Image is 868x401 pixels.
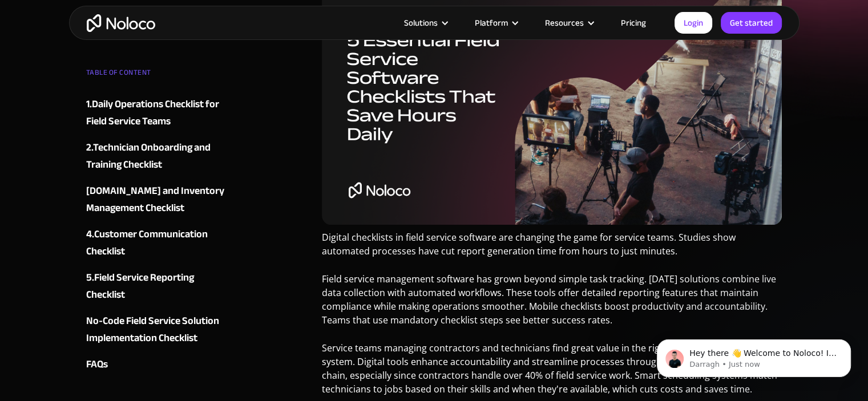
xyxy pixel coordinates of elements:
[86,313,224,347] a: No-Code Field Service Solution Implementation Checklist
[86,356,224,373] a: FAQs
[86,226,224,260] a: 4.Customer Communication Checklist
[545,15,584,30] div: Resources
[86,96,224,130] a: 1.Daily Operations Checklist for Field Service Teams
[86,183,224,217] a: [DOMAIN_NAME] and Inventory Management Checklist
[404,15,438,30] div: Solutions
[461,15,531,30] div: Platform
[607,15,660,30] a: Pricing
[86,139,224,173] a: 2.Technician Onboarding and Training Checklist
[390,15,461,30] div: Solutions
[87,14,155,32] a: home
[640,315,868,395] iframe: Intercom notifications message
[475,15,508,30] div: Platform
[86,356,108,373] div: FAQs
[86,269,224,303] a: 5.Field Service Reporting Checklist
[322,230,782,266] p: Digital checklists in field service software are changing the game for service teams. Studies sho...
[531,15,607,30] div: Resources
[721,12,782,34] a: Get started
[675,12,712,34] a: Login
[86,64,224,87] div: TABLE OF CONTENT
[322,272,782,335] p: Field service management software has grown beyond simple task tracking. [DATE] solutions combine...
